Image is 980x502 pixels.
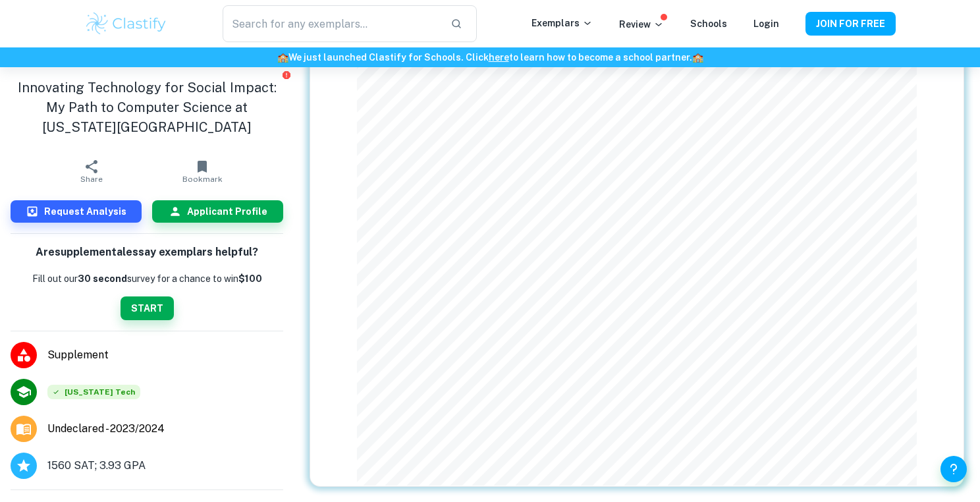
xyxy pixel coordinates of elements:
div: Accepted: Georgia Institute of Technology [47,385,140,399]
span: 🏫 [692,52,703,63]
a: Schools [690,18,727,29]
button: Request Analysis [11,200,142,223]
a: here [489,52,509,63]
b: 30 second [78,273,127,284]
strong: $100 [238,273,262,284]
span: 1560 SAT; 3.93 GPA [47,458,146,474]
span: Share [80,175,103,184]
span: [US_STATE] Tech [47,385,140,399]
img: Clastify logo [84,11,168,37]
h6: Request Analysis [44,204,126,219]
h1: Innovating Technology for Social Impact: My Path to Computer Science at [US_STATE][GEOGRAPHIC_DATA] [11,78,283,137]
button: Bookmark [147,153,258,190]
a: Login [753,18,779,29]
span: Supplement [47,347,283,363]
span: 🏫 [277,52,288,63]
h6: Applicant Profile [187,204,267,219]
button: START [121,296,174,320]
button: Report issue [281,70,291,80]
p: Review [619,17,664,32]
span: Undeclared - 2023/2024 [47,421,165,437]
button: JOIN FOR FREE [805,12,896,36]
button: Help and Feedback [940,456,967,482]
span: Bookmark [182,175,223,184]
p: Exemplars [531,16,593,30]
h6: Are supplemental essay exemplars helpful? [36,244,258,261]
input: Search for any exemplars... [223,5,440,42]
button: Share [36,153,147,190]
a: Major and Application Year [47,421,175,437]
p: Fill out our survey for a chance to win [32,271,262,286]
button: Applicant Profile [152,200,283,223]
h6: We just launched Clastify for Schools. Click to learn how to become a school partner. [3,50,977,65]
